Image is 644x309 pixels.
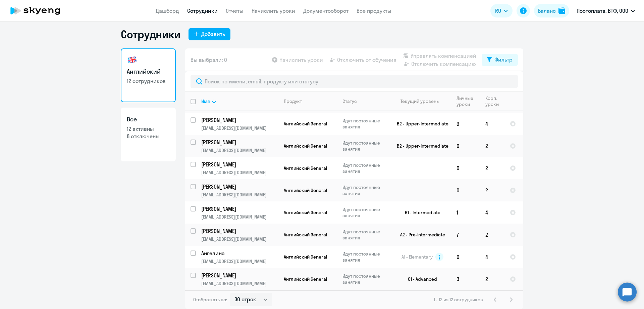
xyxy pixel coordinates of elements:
a: [PERSON_NAME] [201,227,278,235]
p: [EMAIL_ADDRESS][DOMAIN_NAME] [201,147,278,153]
a: Ангелина [201,249,278,257]
td: B1 - Intermediate [389,201,451,224]
td: 2 [480,268,504,290]
span: Английский General [284,143,327,149]
p: [PERSON_NAME] [201,116,277,124]
td: 3 [451,268,480,290]
a: Все продукты [357,7,391,14]
span: Английский General [284,187,327,193]
p: [PERSON_NAME] [201,227,277,235]
p: Идут постоянные занятия [342,273,388,285]
div: Продукт [284,98,302,104]
td: 0 [451,157,480,179]
p: [PERSON_NAME] [201,183,277,190]
p: 12 активны [127,125,170,132]
span: Английский General [284,254,327,260]
td: 4 [480,201,504,224]
td: 2 [480,157,504,179]
p: Идут постоянные занятия [342,251,388,263]
span: Английский General [284,121,327,127]
button: Фильтр [482,54,518,66]
span: Английский General [284,232,327,238]
div: Продукт [284,98,337,104]
p: [PERSON_NAME] [201,205,277,213]
button: RU [490,4,513,17]
td: C1 - Advanced [389,268,451,290]
p: Ангелина [201,249,277,257]
a: Начислить уроки [252,7,295,14]
td: 0 [451,179,480,201]
td: 2 [480,135,504,157]
td: 4 [480,246,504,268]
div: Баланс [538,7,556,15]
p: [EMAIL_ADDRESS][DOMAIN_NAME] [201,125,278,131]
td: 0 [451,135,480,157]
td: B2 - Upper-Intermediate [389,135,451,157]
p: [EMAIL_ADDRESS][DOMAIN_NAME] [201,258,278,264]
span: Отображать по: [193,297,227,303]
a: [PERSON_NAME] [201,116,278,124]
div: Имя [201,98,210,104]
div: Имя [201,98,278,104]
p: Идут постоянные занятия [342,184,388,196]
td: 1 [451,201,480,224]
td: 4 [480,113,504,135]
button: Балансbalance [534,4,569,17]
td: A2 - Pre-Intermediate [389,224,451,246]
div: Личные уроки [457,95,480,107]
p: Идут постоянные занятия [342,118,388,130]
span: Английский General [284,209,327,216]
span: 1 - 12 из 12 сотрудников [434,297,483,303]
a: Английский12 сотрудников [121,48,176,102]
div: Корп. уроки [485,95,500,107]
span: Вы выбрали: 0 [191,56,227,64]
span: Английский General [284,276,327,282]
a: Дашборд [156,7,179,14]
h3: Все [127,115,170,124]
a: [PERSON_NAME] [201,183,278,190]
td: 2 [480,224,504,246]
p: Постоплата, ВТФ, ООО [577,7,628,15]
div: Личные уроки [457,95,475,107]
h1: Сотрудники [121,28,180,41]
input: Поиск по имени, email, продукту или статусу [191,75,518,88]
a: [PERSON_NAME] [201,161,278,168]
a: [PERSON_NAME] [201,272,278,279]
p: Идут постоянные занятия [342,162,388,174]
p: [EMAIL_ADDRESS][DOMAIN_NAME] [201,236,278,242]
div: Текущий уровень [394,98,451,104]
h3: Английский [127,67,170,76]
p: Идут постоянные занятия [342,229,388,241]
div: Статус [342,98,357,104]
p: [PERSON_NAME] [201,139,277,146]
p: 12 сотрудников [127,77,170,85]
p: [EMAIL_ADDRESS][DOMAIN_NAME] [201,280,278,286]
p: [PERSON_NAME] [201,161,277,168]
td: 2 [480,179,504,201]
p: [PERSON_NAME] [201,272,277,279]
button: Добавить [189,28,230,40]
button: Постоплата, ВТФ, ООО [573,3,638,19]
p: [EMAIL_ADDRESS][DOMAIN_NAME] [201,169,278,176]
a: Документооборот [303,7,348,14]
td: B2 - Upper-Intermediate [389,113,451,135]
div: Текущий уровень [400,98,439,104]
span: Английский General [284,165,327,171]
img: balance [558,7,565,14]
span: A1 - Elementary [401,254,433,260]
a: [PERSON_NAME] [201,205,278,213]
a: [PERSON_NAME] [201,139,278,146]
img: english [127,54,138,65]
p: [EMAIL_ADDRESS][DOMAIN_NAME] [201,192,278,198]
div: Статус [342,98,388,104]
a: Отчеты [226,7,244,14]
p: 8 отключены [127,132,170,140]
span: RU [495,7,501,15]
td: 3 [451,113,480,135]
div: Корп. уроки [485,95,504,107]
p: [EMAIL_ADDRESS][DOMAIN_NAME] [201,214,278,220]
a: Все12 активны8 отключены [121,108,176,161]
td: 7 [451,224,480,246]
td: 0 [451,246,480,268]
